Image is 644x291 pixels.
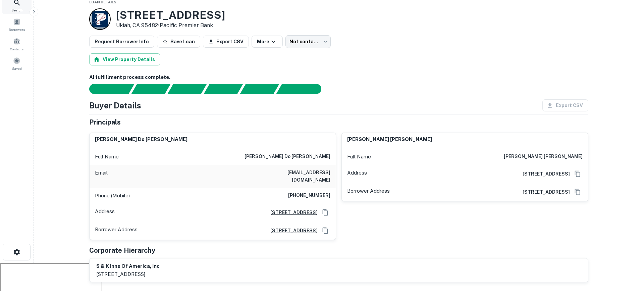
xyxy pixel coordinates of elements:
[2,35,32,53] a: Contacts
[276,84,329,94] div: AI fulfillment process complete.
[288,192,330,200] h6: [PHONE_NUMBER]
[265,227,318,234] a: [STREET_ADDRESS]
[9,27,25,32] span: Borrowers
[240,84,279,94] div: Principals found, still searching for contact information. This may take time...
[167,84,207,94] div: Documents found, AI parsing details...
[252,36,283,48] button: More
[265,209,318,216] a: [STREET_ADDRESS]
[96,270,160,278] p: [STREET_ADDRESS]
[116,9,225,21] h3: [STREET_ADDRESS]
[2,15,32,34] a: Borrowers
[89,74,588,81] h6: AI fulfillment process complete.
[116,21,225,30] p: Ukiah, CA 95482 •
[95,207,115,217] p: Address
[89,245,155,255] h5: Corporate Hierarchy
[610,237,644,270] iframe: Chat Widget
[95,136,187,143] h6: [PERSON_NAME] do [PERSON_NAME]
[517,188,570,196] a: [STREET_ADDRESS]
[157,36,200,48] button: Save Loan
[81,84,131,94] div: Sending borrower request to AI...
[320,207,330,217] button: Copy Address
[12,66,22,71] span: Saved
[10,46,23,52] span: Contacts
[517,170,570,178] a: [STREET_ADDRESS]
[573,169,583,179] button: Copy Address
[95,153,119,161] p: Full Name
[89,36,154,48] button: Request Borrower Info
[89,53,160,65] button: View Property Details
[11,7,22,13] span: Search
[504,153,583,161] h6: [PERSON_NAME] [PERSON_NAME]
[95,192,130,200] p: Phone (Mobile)
[2,54,32,72] a: Saved
[320,226,330,236] button: Copy Address
[347,187,390,197] p: Borrower Address
[573,187,583,197] button: Copy Address
[131,84,170,94] div: Your request is received and processing...
[347,153,371,161] p: Full Name
[96,262,160,270] h6: s & k inns of america, inc
[245,153,330,161] h6: [PERSON_NAME] do [PERSON_NAME]
[89,99,141,111] h4: Buyer Details
[95,169,108,184] p: Email
[285,35,331,48] div: Not contacted
[250,169,330,184] h6: [EMAIL_ADDRESS][DOMAIN_NAME]
[203,36,249,48] button: Export CSV
[347,169,367,179] p: Address
[204,84,243,94] div: Principals found, AI now looking for contact information...
[89,117,121,127] h5: Principals
[347,136,432,143] h6: [PERSON_NAME] [PERSON_NAME]
[160,22,213,29] a: Pacific Premier Bank
[95,226,138,236] p: Borrower Address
